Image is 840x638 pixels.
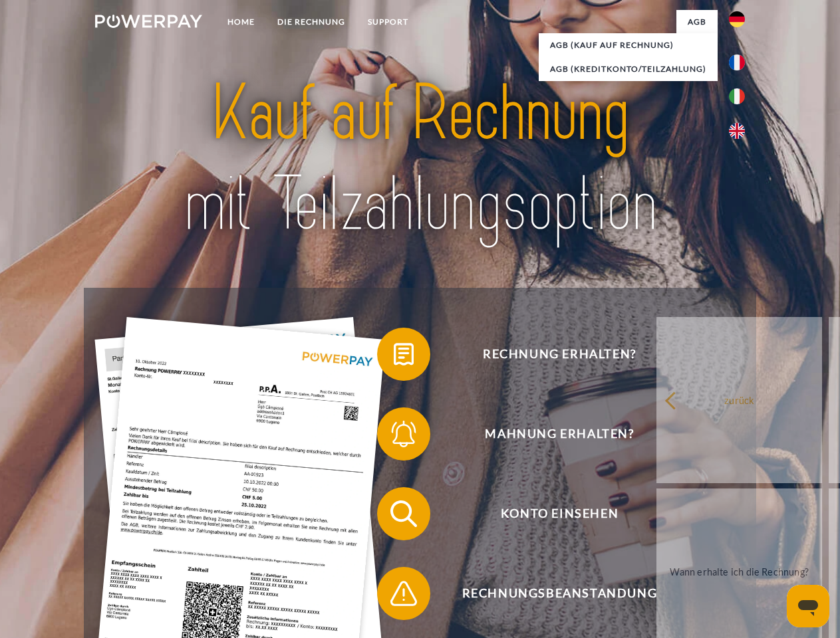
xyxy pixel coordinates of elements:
span: Konto einsehen [396,487,722,540]
img: en [729,123,745,139]
button: Rechnungsbeanstandung [377,567,723,620]
iframe: Schaltfläche zum Öffnen des Messaging-Fensters [787,585,829,627]
a: AGB (Kreditkonto/Teilzahlung) [539,57,718,81]
a: DIE RECHNUNG [266,10,356,34]
img: fr [729,54,745,70]
span: Rechnung erhalten? [396,328,722,381]
button: Konto einsehen [377,487,723,540]
img: qb_search.svg [387,497,420,530]
button: Rechnung erhalten? [377,328,723,381]
img: qb_bell.svg [387,417,420,451]
img: qb_bill.svg [387,338,420,371]
a: Home [216,10,266,34]
img: title-powerpay_de.svg [127,64,713,255]
div: Wann erhalte ich die Rechnung? [664,562,814,580]
div: zurück [664,391,814,409]
a: agb [676,10,718,34]
a: SUPPORT [356,10,420,34]
img: de [729,11,745,27]
span: Mahnung erhalten? [396,407,722,461]
img: logo-powerpay-white.svg [95,15,202,28]
img: it [729,88,745,104]
img: qb_warning.svg [387,577,420,610]
a: AGB (Kauf auf Rechnung) [539,33,718,57]
button: Mahnung erhalten? [377,407,723,461]
span: Rechnungsbeanstandung [396,567,722,620]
